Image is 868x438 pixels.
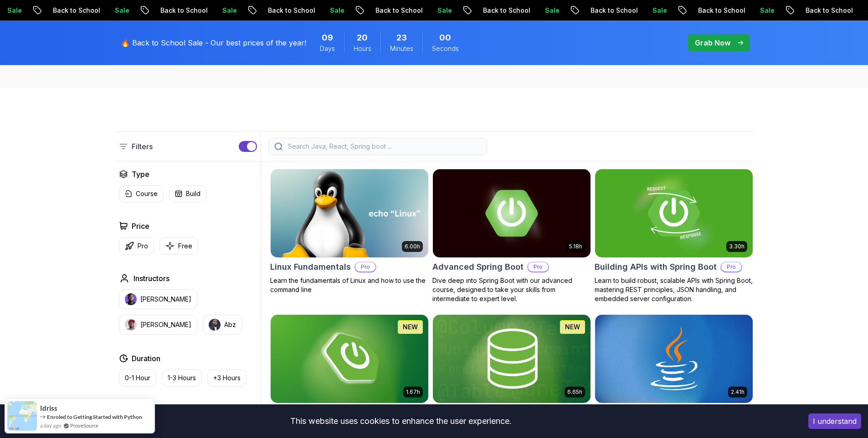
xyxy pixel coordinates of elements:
h2: Type [132,169,149,180]
button: +3 Hours [207,369,247,387]
p: Pro [528,262,548,272]
p: 6.00h [405,243,420,250]
a: Linux Fundamentals card6.00hLinux FundamentalsProLearn the fundamentals of Linux and how to use t... [270,169,429,294]
p: Sale [838,6,867,15]
img: Linux Fundamentals card [267,167,432,259]
span: 23 Minutes [396,31,407,44]
span: Seconds [432,44,459,53]
div: This website uses cookies to enhance the user experience. [7,411,795,431]
p: Free [178,242,192,251]
span: 20 Hours [357,31,368,44]
p: Abz [224,320,236,329]
button: instructor img[PERSON_NAME] [119,315,197,335]
p: [PERSON_NAME] [140,320,191,329]
span: 9 Days [322,31,333,44]
input: Search Java, React, Spring boot ... [286,142,481,151]
button: Course [119,185,164,202]
a: Enroled to Getting Started with Python [47,413,142,420]
p: NEW [403,322,418,332]
p: Build [186,189,200,198]
span: -> [40,413,46,420]
p: Filters [132,141,153,152]
h2: Building APIs with Spring Boot [595,261,717,273]
p: Sale [85,6,114,15]
p: 1-3 Hours [168,373,196,383]
button: Accept cookies [808,413,861,429]
button: Free [159,237,198,255]
p: 3.30h [729,243,745,250]
img: instructor img [209,319,221,331]
p: Back to School [131,6,193,15]
h2: Advanced Spring Boot [432,261,524,273]
p: Learn the fundamentals of Linux and how to use the command line [270,276,429,294]
span: 0 Seconds [439,31,451,44]
img: Java for Beginners card [595,315,753,403]
button: Pro [119,237,154,255]
span: a day ago [40,422,61,429]
p: Back to School [238,6,300,15]
p: Back to School [668,6,730,15]
p: 🔥 Back to School Sale - Our best prices of the year! [121,37,306,48]
p: Sale [623,6,652,15]
p: 5.18h [569,243,582,250]
p: Sale [300,6,329,15]
img: instructor img [125,293,137,305]
h2: Duration [132,353,160,364]
p: NEW [565,322,580,332]
p: Learn to build robust, scalable APIs with Spring Boot, mastering REST principles, JSON handling, ... [595,276,753,303]
a: ProveSource [70,422,98,429]
img: instructor img [125,319,137,331]
span: Hours [354,44,371,53]
button: Build [169,185,206,202]
p: Pro [355,262,375,272]
p: 1.67h [406,388,420,396]
p: Course [136,189,158,198]
button: instructor imgAbz [203,315,242,335]
p: Grab Now [695,37,730,48]
img: Spring Data JPA card [433,315,591,403]
button: 0-1 Hour [119,369,156,387]
p: Pro [721,262,741,272]
button: instructor img[PERSON_NAME] [119,289,197,309]
p: Back to School [346,6,408,15]
img: provesource social proof notification image [7,401,37,431]
span: Days [320,44,335,53]
span: idriss [40,404,57,412]
p: Back to School [23,6,85,15]
p: Back to School [453,6,515,15]
button: 1-3 Hours [162,369,202,387]
p: Back to School [561,6,623,15]
img: Building APIs with Spring Boot card [595,169,753,257]
a: Building APIs with Spring Boot card3.30hBuilding APIs with Spring BootProLearn to build robust, s... [595,169,753,303]
p: Back to School [776,6,838,15]
h2: Linux Fundamentals [270,261,351,273]
p: Pro [138,242,148,251]
p: [PERSON_NAME] [140,295,191,304]
p: +3 Hours [213,373,241,383]
p: 6.65h [567,388,582,396]
p: Sale [730,6,760,15]
p: Sale [408,6,437,15]
p: Dive deep into Spring Boot with our advanced course, designed to take your skills from intermedia... [432,276,591,303]
span: Minutes [390,44,413,53]
img: Advanced Spring Boot card [433,169,591,257]
h2: Price [132,221,149,232]
p: 2.41h [731,388,745,396]
p: 0-1 Hour [125,373,150,383]
p: Sale [515,6,544,15]
p: Sale [193,6,222,15]
h2: Instructors [134,273,169,284]
a: Advanced Spring Boot card5.18hAdvanced Spring BootProDive deep into Spring Boot with our advanced... [432,169,591,303]
img: Spring Boot for Beginners card [271,315,428,403]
